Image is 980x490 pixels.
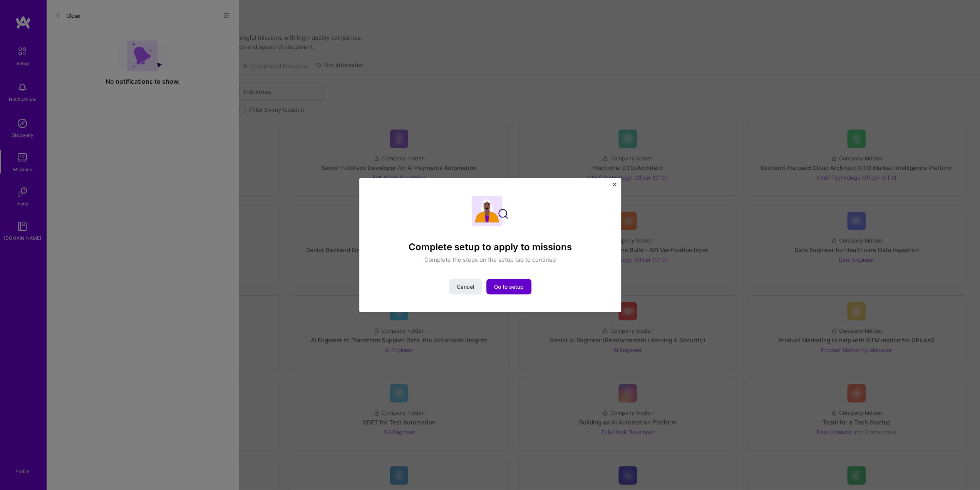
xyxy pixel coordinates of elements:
span: Cancel [457,283,474,291]
img: Complete setup illustration [472,195,508,226]
p: Complete the steps on the setup tab to continue [424,256,556,264]
button: Close [613,182,616,190]
h4: Complete setup to apply to missions [409,241,572,253]
span: Go to setup [494,283,524,291]
button: Cancel [449,279,482,295]
button: Go to setup [486,279,531,295]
